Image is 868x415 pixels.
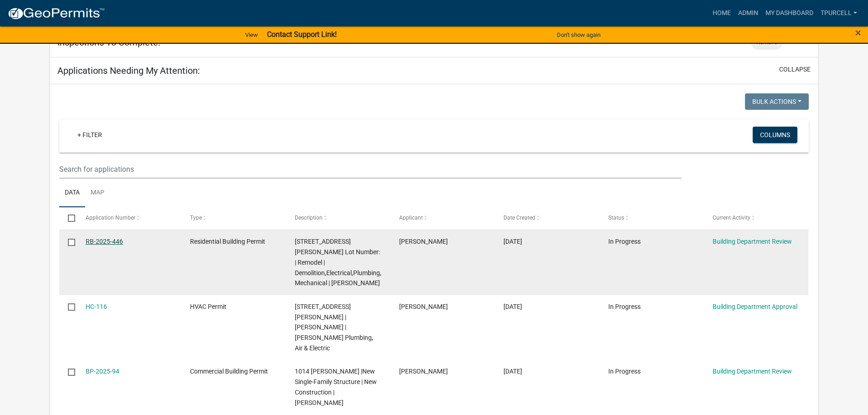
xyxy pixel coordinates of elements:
[713,368,792,375] a: Building Department Review
[70,127,109,143] a: + Filter
[77,207,181,229] datatable-header-cell: Application Number
[503,368,522,375] span: 07/11/2025
[190,215,202,221] span: Type
[286,207,390,229] datatable-header-cell: Description
[295,215,323,221] span: Description
[608,303,641,310] span: In Progress
[181,207,286,229] datatable-header-cell: Type
[57,65,200,76] h5: Applications Needing My Attention:
[86,238,123,245] a: RB-2025-446
[241,27,262,42] a: View
[855,27,861,38] button: Close
[86,215,135,221] span: Application Number
[85,179,110,208] a: Map
[295,303,373,352] span: 1313 MORROW STREET | Tom Drexler | Tom Drexler Plumbing, Air & Electric
[855,26,861,39] span: ×
[190,238,265,245] span: Residential Building Permit
[495,207,599,229] datatable-header-cell: Date Created
[762,5,817,22] a: My Dashboard
[608,368,641,375] span: In Progress
[713,215,750,221] span: Current Activity
[59,160,681,179] input: Search for applications
[86,303,107,310] a: HC-116
[817,5,861,22] a: Tpurcell
[709,5,734,22] a: Home
[190,303,226,310] span: HVAC Permit
[399,368,448,375] span: Emily Estes
[190,368,268,375] span: Commercial Building Permit
[734,5,762,22] a: Admin
[713,303,797,310] a: Building Department Approval
[503,303,522,310] span: 09/15/2025
[59,207,77,229] datatable-header-cell: Select
[503,238,522,245] span: 09/16/2025
[553,27,604,42] button: Don't show again
[399,215,423,221] span: Applicant
[745,93,809,110] button: Bulk Actions
[295,368,377,406] span: 1014 THOMPSON |New Single-Family Structure | New Construction | Emily Estes
[713,238,792,245] a: Building Department Review
[59,179,85,208] a: Data
[753,127,797,143] button: Columns
[399,303,448,310] span: Tom Drexler
[608,215,624,221] span: Status
[295,238,381,287] span: 220 MARCY STREET Lot Number: | Remodel | Demolition,Electrical,Plumbing,Mechanical | Ethan Ball
[600,207,704,229] datatable-header-cell: Status
[399,238,448,245] span: Ethan Ball
[608,238,641,245] span: In Progress
[86,368,119,375] a: BP-2025-94
[267,30,337,39] strong: Contact Support Link!
[779,65,811,74] button: collapse
[390,207,495,229] datatable-header-cell: Applicant
[704,207,808,229] datatable-header-cell: Current Activity
[503,215,535,221] span: Date Created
